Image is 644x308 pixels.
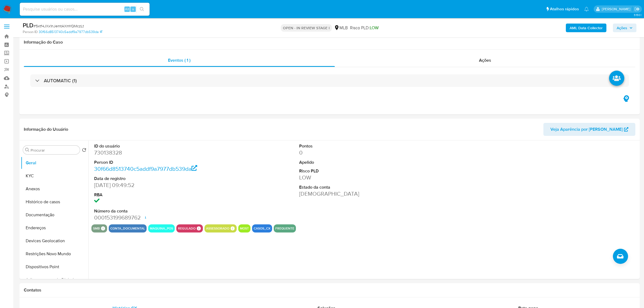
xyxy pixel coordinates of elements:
dd: 730138328 [94,149,226,156]
button: Ações [613,24,636,32]
button: Adiantamentos de Dinheiro [21,273,88,286]
dd: LOW [299,174,431,181]
button: frequente [275,227,294,230]
button: most [240,227,249,230]
a: 30f66d8513740c5addf9a7977db539da [94,165,197,173]
input: Pesquise usuários ou casos... [20,6,150,13]
h1: Informação do Usuário [24,127,68,132]
dd: [DATE] 09:49:52 [94,181,226,189]
p: OPEN - IN REVIEW STAGE I [281,24,332,32]
a: Sair [634,6,640,12]
span: Alt [125,6,129,12]
button: Anexos [21,182,88,195]
button: maquina_pos [150,227,173,230]
a: Notificações [584,7,589,11]
b: PLD [23,21,34,30]
button: Documentação [21,208,88,221]
button: smb [93,227,100,230]
button: Endereços [21,221,88,234]
button: Procurar [25,148,29,152]
button: Geral [21,156,88,169]
dd: 0 [299,149,431,156]
dt: Número da conta [94,208,226,214]
b: Person ID [23,30,38,34]
dt: Data de registro [94,176,226,182]
button: casos_cx [254,227,270,230]
button: Devices Geolocation [21,234,88,247]
button: Dispositivos Point [21,260,88,273]
dt: Apelido [299,159,431,165]
span: Risco PLD: [350,25,379,31]
h1: Contatos [24,287,635,293]
dt: ID do usuário [94,143,226,149]
button: assessorado [206,227,229,230]
dt: Estado da conta [299,184,431,190]
span: # 5xtf4JXx1nJemtAXmYQMczLt [34,23,84,29]
button: regulado [178,227,196,230]
button: AML Data Collector [566,24,606,32]
dt: Person ID [94,159,226,165]
button: Retornar ao pedido padrão [82,148,86,154]
span: Veja Aparência por [PERSON_NAME] [550,123,623,136]
button: Restrições Novo Mundo [21,247,88,260]
dt: RBA [94,192,226,198]
span: Atalhos rápidos [550,6,579,12]
button: Histórico de casos [21,195,88,208]
button: conta_documental [110,227,145,230]
h1: Informação do Caso [24,40,635,45]
a: 30f66d8513740c5addf9a7977db539da [39,30,102,34]
h3: AUTOMATIC (1) [44,78,77,84]
span: Eventos ( 1 ) [168,57,190,63]
dt: Risco PLD [299,168,431,174]
input: Procurar [31,148,78,153]
b: AML Data Collector [570,24,603,32]
dd: 000153199689762 [94,214,226,221]
dt: Pontos [299,143,431,149]
button: Veja Aparência por [PERSON_NAME] [543,123,635,136]
span: Ações [617,24,627,32]
span: Ações [479,57,491,63]
button: KYC [21,169,88,182]
div: AUTOMATIC (1) [30,74,629,87]
p: jhonata.costa@mercadolivre.com [602,6,632,12]
div: MLB [334,25,348,31]
span: LOW [370,25,379,31]
dd: [DEMOGRAPHIC_DATA] [299,190,431,198]
button: search-icon [136,5,147,13]
span: s [132,6,134,12]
